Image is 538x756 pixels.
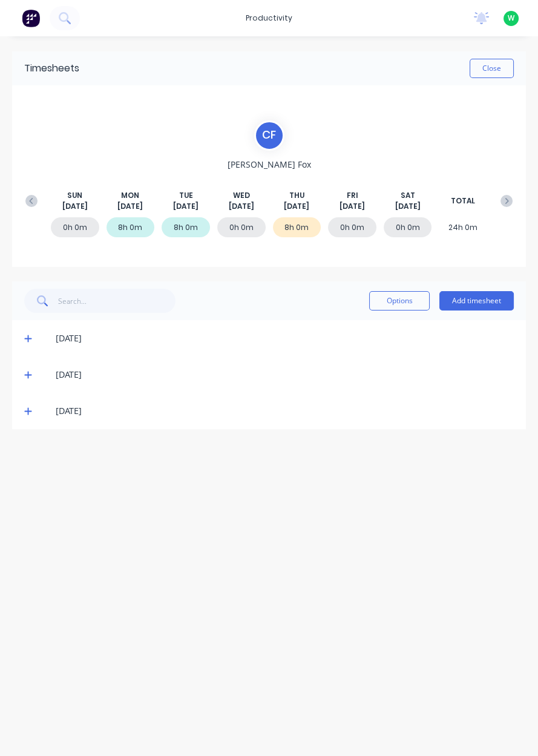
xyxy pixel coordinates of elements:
div: Timesheets [24,61,79,76]
span: SAT [401,190,415,201]
span: THU [289,190,304,201]
button: Close [470,59,514,78]
span: [DATE] [395,201,421,212]
img: Factory [22,9,40,27]
button: Add timesheet [439,291,514,311]
button: Options [369,291,430,311]
span: [DATE] [173,201,198,212]
div: [DATE] [56,404,514,418]
span: [DATE] [117,201,143,212]
div: 0h 0m [217,217,266,237]
span: [DATE] [62,201,88,212]
div: productivity [240,9,298,27]
div: 0h 0m [51,217,99,237]
input: Search... [58,289,176,313]
span: SUN [67,190,82,201]
div: 0h 0m [328,217,376,237]
div: 8h 0m [107,217,155,237]
div: C F [254,120,284,151]
div: 24h 0m [439,217,487,237]
div: 8h 0m [162,217,210,237]
span: W [508,13,514,24]
span: [DATE] [284,201,309,212]
div: 8h 0m [273,217,321,237]
span: TOTAL [451,196,475,206]
span: MON [121,190,139,201]
span: TUE [179,190,193,201]
span: [PERSON_NAME] Fox [228,158,311,171]
span: [DATE] [229,201,254,212]
span: FRI [346,190,358,201]
span: WED [233,190,250,201]
div: [DATE] [56,368,514,381]
div: [DATE] [56,332,514,345]
span: [DATE] [340,201,365,212]
div: 0h 0m [384,217,432,237]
